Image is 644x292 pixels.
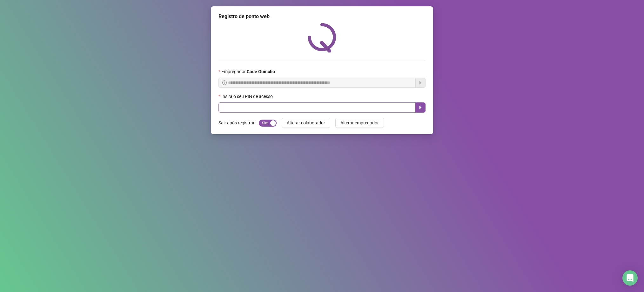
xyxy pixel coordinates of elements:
img: QRPoint [308,23,336,52]
button: Alterar empregador [335,118,384,128]
span: Alterar colaborador [287,119,325,126]
span: info-circle [222,80,227,85]
div: Open Intercom Messenger [622,270,638,286]
label: Insira o seu PIN de acesso [218,93,277,100]
button: Alterar colaborador [282,118,330,128]
span: caret-right [418,105,423,110]
label: Sair após registrar [218,118,259,128]
span: Alterar empregador [340,119,379,126]
div: Registro de ponto web [218,13,426,20]
strong: Cadê Guincho [247,69,275,74]
span: Empregador : [221,68,275,75]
